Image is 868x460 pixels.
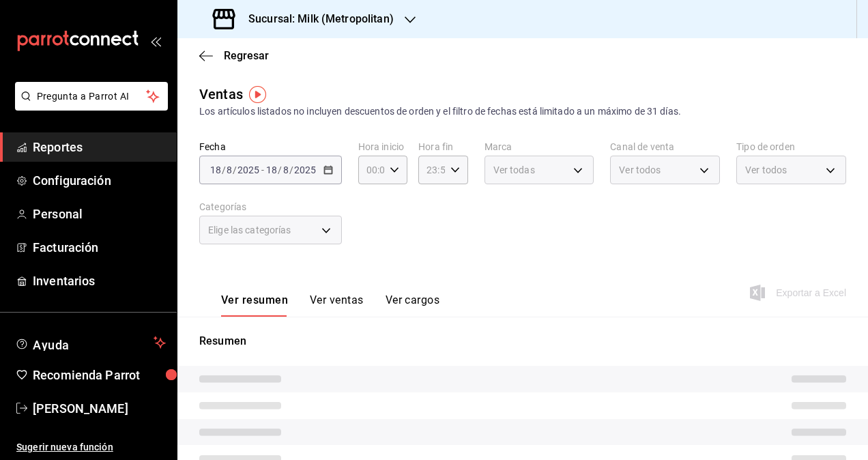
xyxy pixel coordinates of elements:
img: Tooltip marker [249,86,266,103]
label: Canal de venta [610,142,720,152]
button: Pregunta a Parrot AI [15,82,168,111]
span: Ayuda [33,334,148,351]
input: -- [283,164,289,175]
input: ---- [237,164,260,175]
label: Categorías [199,202,342,212]
span: Pregunta a Parrot AI [37,89,147,104]
span: [PERSON_NAME] [33,399,166,418]
label: Tipo de orden [736,142,846,152]
h3: Sucursal: Milk (Metropolitan) [237,11,394,27]
div: Ventas [199,84,243,104]
span: Reportes [33,138,166,156]
span: / [222,164,226,175]
span: Recomienda Parrot [33,366,166,384]
input: -- [265,164,278,175]
span: / [278,164,282,175]
span: Elige las categorías [208,223,291,237]
p: Resumen [199,333,846,349]
button: Ver resumen [221,293,288,317]
button: open_drawer_menu [150,35,161,46]
input: -- [209,164,222,175]
span: Ver todas [493,163,535,177]
label: Marca [484,142,594,152]
div: navigation tabs [221,293,439,317]
span: Regresar [224,49,269,62]
label: Hora inicio [358,142,407,152]
span: / [233,164,237,175]
span: Facturación [33,238,166,257]
div: Los artículos listados no incluyen descuentos de orden y el filtro de fechas está limitado a un m... [199,104,846,119]
button: Ver cargos [386,293,440,317]
label: Hora fin [418,142,467,152]
span: - [261,164,264,175]
label: Fecha [199,142,342,152]
span: Ver todos [619,163,661,177]
button: Regresar [199,49,269,62]
button: Ver ventas [310,293,364,317]
span: / [289,164,293,175]
span: Configuración [33,171,166,190]
span: Personal [33,205,166,223]
span: Ver todos [745,163,787,177]
input: ---- [293,164,317,175]
span: Inventarios [33,272,166,290]
input: -- [226,164,233,175]
span: Sugerir nueva función [16,440,166,455]
a: Pregunta a Parrot AI [10,99,168,113]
